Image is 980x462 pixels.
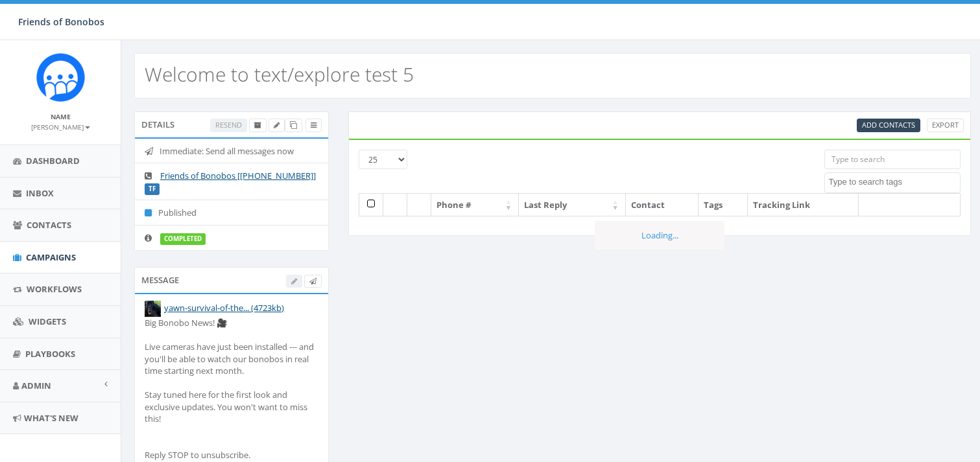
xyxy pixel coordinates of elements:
span: CSV files only [862,120,915,130]
small: [PERSON_NAME] [31,122,90,132]
label: TF [145,183,160,195]
a: Export [927,119,964,132]
i: Immediate: Send all messages now [145,147,160,156]
span: Admin [21,380,51,391]
span: Friends of Bonobos [18,16,104,28]
span: Add Contacts [862,120,915,130]
label: completed [160,233,206,245]
a: yawn-survival-of-the... (4723kb) [164,302,284,314]
span: Inbox [26,187,54,199]
li: Immediate: Send all messages now [135,139,328,164]
span: View Campaign Delivery Statistics [311,120,317,130]
th: Last Reply [519,194,626,216]
div: Details [134,111,329,137]
span: Campaigns [26,251,76,263]
i: Published [145,209,158,217]
a: Friends of Bonobos [[PHONE_NUMBER]] [160,170,316,181]
span: Dashboard [26,155,80,167]
th: Contact [626,194,699,216]
span: Clone Campaign [290,120,297,130]
div: Big Bonobo News! 🎥 Live cameras have just been installed --- and you'll be able to watch our bono... [145,317,318,461]
input: Type to search [824,150,961,169]
span: Send Test Message [309,276,317,286]
th: Tracking Link [748,194,859,216]
span: What's New [24,412,78,424]
span: Playbooks [25,348,75,360]
th: Phone # [431,194,519,216]
th: Tags [699,194,747,216]
span: Widgets [29,316,66,327]
a: Add Contacts [857,119,920,132]
span: Contacts [27,219,71,231]
div: Loading... [595,221,724,250]
textarea: Search [828,176,960,188]
li: Published [135,200,328,225]
img: Rally_Corp_Icon.png [36,53,85,102]
span: Edit Campaign Title [274,120,280,130]
span: Workflows [27,283,82,295]
small: Name [51,112,71,121]
span: Archive Campaign [254,120,261,130]
h2: Welcome to text/explore test 5 [145,64,414,85]
div: Message [134,267,329,293]
a: [PERSON_NAME] [31,121,90,132]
